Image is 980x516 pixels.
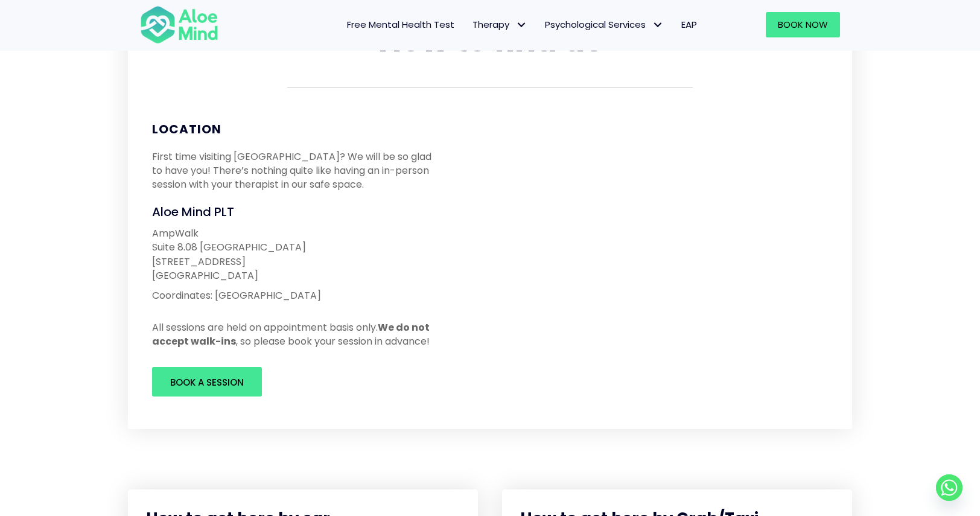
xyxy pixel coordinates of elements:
p: Coordinates: [GEOGRAPHIC_DATA] [152,288,440,302]
img: Aloe mind Logo [140,5,218,45]
strong: We do not accept walk-ins [152,320,430,348]
span: Free Mental Health Test [347,18,454,31]
a: Whatsapp [936,474,962,501]
span: Therapy [472,18,527,31]
a: Book A Session [152,367,262,397]
p: First time visiting [GEOGRAPHIC_DATA]? We will be so glad to have you! There’s nothing quite like... [152,150,440,192]
span: Psychological Services [545,18,663,31]
span: EAP [681,18,697,31]
span: Location [152,121,221,138]
span: Book A Session [170,376,244,389]
a: Free Mental Health Test [338,12,463,37]
span: Psychological Services: submenu [649,16,666,34]
a: Psychological ServicesPsychological Services: submenu [536,12,672,37]
a: EAP [672,12,706,37]
span: Aloe Mind PLT [152,203,234,220]
p: AmpWalk Suite 8.08 [GEOGRAPHIC_DATA] [STREET_ADDRESS] [GEOGRAPHIC_DATA] [152,226,440,282]
span: Therapy: submenu [512,16,530,34]
nav: Menu [234,12,706,37]
a: TherapyTherapy: submenu [463,12,536,37]
span: Book Now [778,18,828,31]
p: All sessions are held on appointment basis only. , so please book your session in advance! [152,320,440,348]
a: Book Now [766,12,840,37]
